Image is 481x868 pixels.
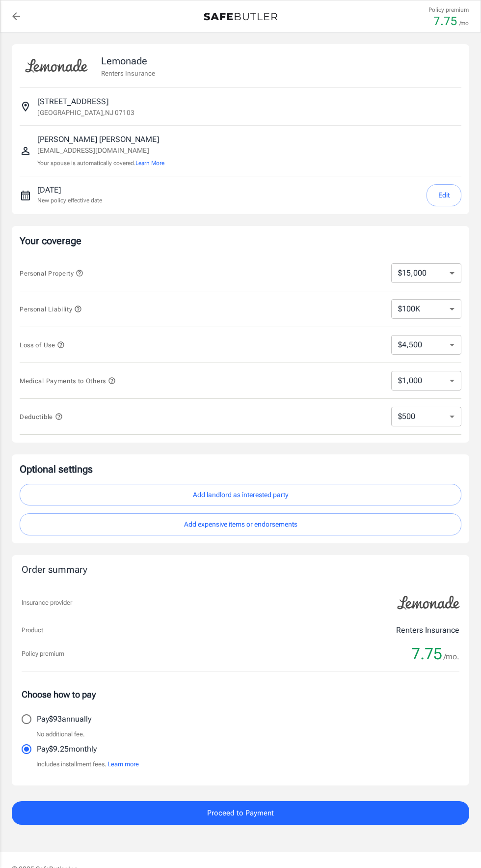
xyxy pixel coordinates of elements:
[207,807,274,819] span: Proceed to Payment
[37,743,97,755] p: Pay $9.25 monthly
[20,513,461,535] button: Add expensive items or endorsements
[20,411,63,422] button: Deductible
[20,484,461,506] button: Add landlord as interested party
[20,413,63,420] span: Deductible
[37,134,164,145] p: [PERSON_NAME] [PERSON_NAME]
[20,306,82,313] span: Personal Liability
[20,341,65,349] span: Loss of Use
[101,68,155,78] p: Renters Insurance
[107,759,139,769] button: Learn more
[20,377,116,385] span: Medical Payments to Others
[12,801,469,825] button: Proceed to Payment
[37,96,108,108] p: [STREET_ADDRESS]
[20,234,461,248] p: Your coverage
[22,649,64,659] p: Policy premium
[37,196,102,205] p: New policy effective date
[37,108,134,117] p: [GEOGRAPHIC_DATA] , NJ 07103
[22,688,459,701] p: Choose how to pay
[20,375,116,387] button: Medical Payments to Others
[37,159,164,168] p: Your spouse is automatically covered.
[20,270,83,277] span: Personal Property
[444,650,459,664] span: /mo.
[204,13,277,21] img: Back to quotes
[6,6,26,26] a: back to quotes
[22,625,43,635] p: Product
[37,145,164,156] p: [EMAIL_ADDRESS][DOMAIN_NAME]
[135,159,164,168] button: Learn More
[22,598,72,608] p: Insurance provider
[20,339,65,351] button: Loss of Use
[20,145,31,157] svg: Insured person
[20,190,31,201] svg: New policy start date
[22,563,459,577] div: Order summary
[36,759,139,769] p: Includes installment fees.
[36,729,85,739] p: No additional fee.
[396,624,459,636] p: Renters Insurance
[20,462,461,476] p: Optional settings
[427,184,461,206] button: Edit
[392,589,465,616] img: Lemonade
[459,19,469,28] p: /mo
[428,5,469,14] p: Policy premium
[20,52,93,80] img: Lemonade
[20,267,83,279] button: Personal Property
[37,713,91,725] p: Pay $93 annually
[20,101,31,112] svg: Insured address
[101,54,155,68] p: Lemonade
[433,15,457,27] p: 7.75
[20,303,82,315] button: Personal Liability
[37,184,102,196] p: [DATE]
[411,644,442,664] span: 7.75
